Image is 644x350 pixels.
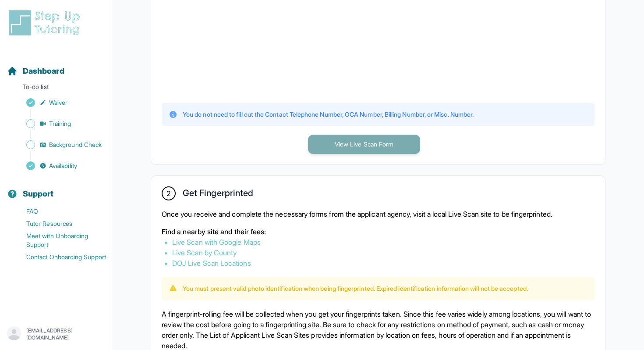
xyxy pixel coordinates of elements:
span: Availability [49,161,77,170]
p: You do not need to fill out the Contact Telephone Number, OCA Number, Billing Number, or Misc. Nu... [183,110,474,119]
a: FAQ [7,205,112,218]
img: logo [7,9,85,37]
a: Background Check [7,139,112,151]
a: Contact Onboarding Support [7,251,112,263]
a: Waiver [7,96,112,109]
a: Dashboard [7,65,64,77]
a: Live Scan with Google Maps [172,238,261,246]
a: View Live Scan Form [308,139,420,148]
a: Tutor Resources [7,218,112,230]
button: Support [4,174,108,204]
span: Waiver [49,98,67,107]
span: Training [49,119,71,128]
button: [EMAIL_ADDRESS][DOMAIN_NAME] [7,326,105,342]
h2: Get Fingerprinted [183,188,253,202]
p: Once you receive and complete the necessary forms from the applicant agency, visit a local Live S... [162,209,594,219]
a: Availability [7,160,112,172]
p: Find a nearby site and their fees: [162,226,594,237]
p: [EMAIL_ADDRESS][DOMAIN_NAME] [26,327,105,341]
p: You must present valid photo identification when being fingerprinted. Expired identification info... [183,284,528,293]
p: To-do list [4,82,108,95]
span: Background Check [49,140,102,149]
a: DOJ Live Scan Locations [172,259,251,268]
span: Support [23,188,54,200]
a: Meet with Onboarding Support [7,230,112,251]
a: Training [7,118,112,130]
span: Dashboard [23,65,64,77]
button: View Live Scan Form [308,135,420,154]
span: 2 [166,188,170,199]
button: Dashboard [4,51,108,81]
a: Live Scan by County [172,248,237,257]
